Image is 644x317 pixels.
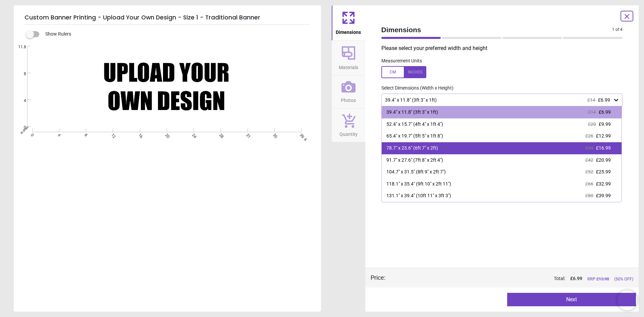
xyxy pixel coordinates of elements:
[56,133,60,137] span: 4
[588,109,596,115] span: £14
[617,290,637,310] iframe: Brevo live chat
[585,181,593,187] span: £66
[585,157,593,163] span: £42
[13,125,26,130] span: 0
[599,121,611,127] span: £9.99
[573,276,582,281] span: 6.99
[376,85,453,92] label: Select Dimensions (Width x Height)
[585,193,593,198] span: £80
[30,30,321,38] div: Show Rulers
[395,275,634,282] div: Total:
[596,181,611,187] span: £32.99
[245,133,249,137] span: 31
[585,169,593,174] span: £52
[13,98,26,104] span: 4
[336,26,361,36] span: Dimensions
[110,133,114,137] span: 12
[381,25,612,35] span: Dimensions
[587,276,609,282] span: RRP
[29,133,34,137] span: 0
[612,27,623,33] span: 1 of 4
[271,133,276,137] span: 35
[507,293,636,306] button: Next
[339,128,358,138] span: Quantity
[585,145,593,151] span: £34
[596,276,609,281] span: £ 13.98
[596,157,611,163] span: £20.99
[386,181,451,188] div: 118.1" x 35.4" (9ft 10" x 2ft 11")
[386,169,446,175] div: 104.7" x 31.5" (8ft 9" x 2ft 7")
[339,61,358,71] span: Materials
[386,121,443,128] div: 52.4" x 15.7" (4ft 4" x 1ft 4")
[596,145,611,151] span: £16.99
[137,133,141,137] span: 16
[386,145,438,152] div: 78.7" x 23.6" (6ft 7" x 2ft)
[598,97,610,103] span: £6.99
[381,58,422,64] label: Measurement Units
[298,133,303,137] span: 39.4
[332,109,365,142] button: Quantity
[596,169,611,174] span: £25.99
[83,133,87,137] span: 8
[599,109,611,115] span: £6.99
[386,157,443,164] div: 91.7" x 27.6" (7ft 8" x 2ft 4")
[386,109,438,116] div: 39.4" x 11.8" (3ft 3" x 1ft)
[332,75,365,108] button: Photos
[164,133,168,137] span: 20
[218,133,222,137] span: 28
[585,133,593,139] span: £26
[381,45,628,52] p: Please select your preferred width and height
[332,41,365,75] button: Materials
[596,133,611,139] span: £12.99
[13,44,26,50] span: 11.8
[596,193,611,198] span: £39.99
[587,97,595,103] span: £14
[570,275,582,282] span: £
[13,71,26,77] span: 8
[386,133,443,140] div: 65.4" x 19.7" (5ft 5" x 1ft 8")
[614,276,633,282] span: (50% OFF)
[386,193,451,199] div: 131.1" x 39.4" (10ft 11" x 3ft 3")
[341,94,356,104] span: Photos
[371,273,385,282] div: Price :
[588,121,596,127] span: £20
[24,11,310,25] h5: Custom Banner Printing - Upload Your Own Design - Size 1 - Traditional Banner
[332,5,365,40] button: Dimensions
[384,97,613,103] div: 39.4" x 11.8" (3ft 3" x 1ft)
[191,133,195,137] span: 24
